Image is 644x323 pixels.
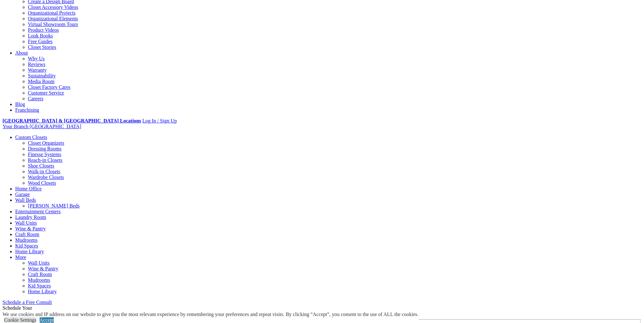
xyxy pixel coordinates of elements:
a: Closet Accessory Videos [28,4,78,10]
a: Closet Organizers [28,140,64,146]
a: Custom Closets [15,135,47,140]
a: Laundry Room [15,214,46,220]
a: Your Branch [GEOGRAPHIC_DATA] [3,124,81,129]
a: Wall Units [28,260,49,266]
a: Organizational Elements [28,16,78,21]
a: Closet Factory Cares [28,84,70,90]
a: Cookie Settings [4,317,36,323]
a: Sustainability [28,73,56,78]
span: [GEOGRAPHIC_DATA] [29,124,81,129]
a: Wine & Pantry [15,226,46,231]
a: Accept [40,317,54,323]
a: Closet Stories [28,44,56,50]
a: Warranty [28,67,47,73]
a: Look Books [28,33,53,38]
a: Why Us [28,56,45,61]
a: Garage [15,192,30,197]
a: [PERSON_NAME] Beds [28,203,80,208]
a: Blog [15,102,25,107]
a: Careers [28,96,43,101]
a: Franchising [15,107,39,113]
a: Shoe Closets [28,163,54,168]
a: Home Library [28,289,57,294]
a: Wine & Pantry [28,266,58,271]
a: Finesse Systems [28,152,61,157]
a: Entertainment Centers [15,209,61,214]
a: Wall Beds [15,197,36,203]
a: Mudrooms [15,237,37,243]
a: Mudrooms [28,277,50,283]
a: Virtual Showroom Tours [28,22,78,27]
a: Free Guides [28,39,53,44]
a: Schedule a Free Consult (opens a dropdown menu) [3,300,52,305]
a: Craft Room [15,232,39,237]
a: Wall Units [15,220,37,226]
a: Craft Room [28,272,52,277]
a: Kid Spaces [15,243,38,248]
a: Kid Spaces [28,283,51,288]
div: We use cookies and IP address on our website to give you the most relevant experience by remember... [3,312,418,317]
a: Home Office [15,186,42,191]
a: Customer Service [28,90,64,96]
a: Home Library [15,249,44,254]
a: Dressing Rooms [28,146,61,151]
a: Wood Closets [28,180,56,186]
a: Organizational Projects [28,10,75,16]
a: [GEOGRAPHIC_DATA] & [GEOGRAPHIC_DATA] Locations [3,118,141,123]
em: Free Design Consultation [3,311,55,316]
a: Product Videos [28,27,59,33]
a: Reviews [28,62,45,67]
a: Walk-in Closets [28,169,60,174]
a: Media Room [28,79,54,84]
a: More menu text will display only on big screen [15,254,26,260]
a: Reach-in Closets [28,157,62,163]
span: Your Branch [3,124,28,129]
a: Wardrobe Closets [28,175,64,180]
span: Schedule Your [3,305,55,316]
a: About [15,50,28,56]
a: Log In / Sign Up [142,118,176,123]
